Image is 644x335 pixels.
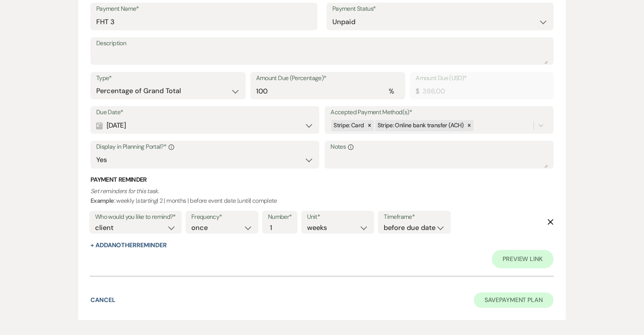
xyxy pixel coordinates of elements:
[96,3,312,15] label: Payment Name*
[307,212,368,223] label: Unit*
[416,73,548,84] label: Amount Due (USD)*
[330,141,548,153] label: Notes
[389,86,394,97] div: %
[492,250,554,268] a: Preview Link
[474,292,554,308] button: SavePayment Plan
[191,212,253,223] label: Frequency*
[90,186,554,206] p: : weekly | | 2 | months | before event date | | complete
[90,242,166,248] button: + AddAnotherReminder
[330,107,548,118] label: Accepted Payment Method(s)*
[384,212,445,223] label: Timeframe*
[90,187,159,195] i: Set reminders for this task.
[96,141,314,153] label: Display in Planning Portal?*
[332,3,548,15] label: Payment Status*
[238,197,250,205] i: until
[96,118,314,133] div: [DATE]
[96,38,548,49] label: Description
[90,197,114,205] b: Example
[416,86,419,97] div: $
[96,73,240,84] label: Type*
[333,122,364,129] span: Stripe: Card
[378,122,464,129] span: Stripe: Online bank transfer (ACH)
[96,107,314,118] label: Due Date*
[95,212,176,223] label: Who would you like to remind?*
[268,212,292,223] label: Number*
[90,176,554,184] h3: Payment Reminder
[256,73,400,84] label: Amount Due (Percentage)*
[90,297,115,303] button: Cancel
[137,197,157,205] i: starting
